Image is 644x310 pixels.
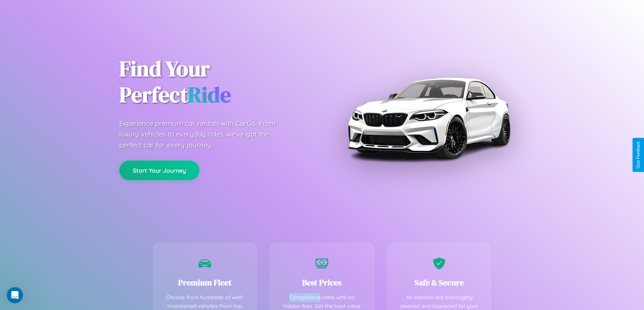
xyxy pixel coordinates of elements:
h3: Best Prices [281,277,363,288]
h3: Premium Fleet [164,277,246,288]
p: Experience premium car rentals with CarGo. From luxury vehicles to everyday rides, we've got the ... [119,118,288,150]
span: Ride [188,80,231,109]
button: Start Your Journey [119,161,199,180]
h1: Find Your Perfect [119,56,312,108]
h3: Safe & Secure [398,277,481,288]
div: Give Feedback [636,141,641,169]
img: Premium BMW car rental vehicle [344,34,513,202]
iframe: Intercom live chat [7,287,23,303]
